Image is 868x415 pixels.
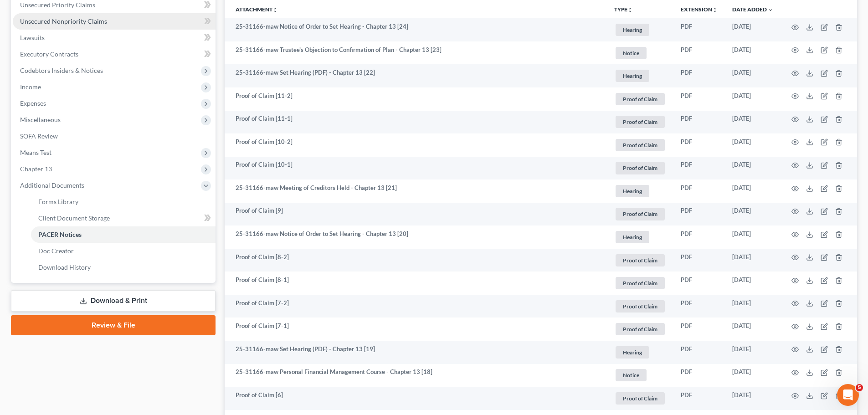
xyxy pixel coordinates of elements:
[38,214,110,222] span: Client Document Storage
[614,206,666,221] a: Proof of Claim
[614,138,666,153] a: Proof of Claim
[225,157,607,180] td: Proof of Claim [10-1]
[13,13,216,30] a: Unsecured Nonpriority Claims
[11,315,216,335] a: Review & File
[20,165,52,173] span: Chapter 13
[20,34,45,41] span: Lawsuits
[614,22,666,37] a: Hearing
[673,364,725,387] td: PDF
[725,272,781,295] td: [DATE]
[13,46,216,62] a: Executory Contracts
[673,157,725,180] td: PDF
[725,111,781,134] td: [DATE]
[225,295,607,318] td: Proof of Claim [7-2]
[614,253,666,268] a: Proof of Claim
[616,300,665,313] span: Proof of Claim
[616,231,649,243] span: Hearing
[31,243,216,259] a: Doc Creator
[225,341,607,364] td: 25-31166-maw Set Hearing (PDF) - Chapter 13 [19]
[725,387,781,410] td: [DATE]
[681,6,718,13] a: Extensionunfold_more
[38,198,78,205] span: Forms Library
[673,64,725,87] td: PDF
[673,111,725,134] td: PDF
[614,160,666,175] a: Proof of Claim
[725,41,781,65] td: [DATE]
[20,181,84,189] span: Additional Documents
[768,7,773,13] i: expand_more
[616,139,665,151] span: Proof of Claim
[20,132,58,140] span: SOFA Review
[20,83,41,91] span: Income
[673,272,725,295] td: PDF
[616,208,665,220] span: Proof of Claim
[725,157,781,180] td: [DATE]
[673,387,725,410] td: PDF
[616,93,665,105] span: Proof of Claim
[225,225,607,249] td: 25-31166-maw Notice of Order to Set Hearing - Chapter 13 [20]
[725,318,781,341] td: [DATE]
[673,318,725,341] td: PDF
[673,225,725,249] td: PDF
[616,323,665,335] span: Proof of Claim
[725,295,781,318] td: [DATE]
[616,277,665,289] span: Proof of Claim
[725,203,781,226] td: [DATE]
[31,226,216,243] a: PACER Notices
[725,18,781,41] td: [DATE]
[837,384,859,406] iframe: Intercom live chat
[614,368,666,383] a: Notice
[712,7,718,13] i: unfold_more
[225,387,607,410] td: Proof of Claim [6]
[725,364,781,387] td: [DATE]
[225,364,607,387] td: 25-31166-maw Personal Financial Management Course - Chapter 13 [18]
[616,346,649,359] span: Hearing
[13,30,216,46] a: Lawsuits
[20,50,78,58] span: Executory Contracts
[856,384,863,391] span: 5
[732,6,773,13] a: Date Added expand_more
[616,70,649,82] span: Hearing
[225,179,607,203] td: 25-31166-maw Meeting of Creditors Held - Chapter 13 [21]
[614,184,666,199] a: Hearing
[20,116,61,123] span: Miscellaneous
[673,179,725,203] td: PDF
[614,230,666,245] a: Hearing
[38,247,74,255] span: Doc Creator
[225,87,607,111] td: Proof of Claim [11-2]
[616,24,649,36] span: Hearing
[225,41,607,65] td: 25-31166-maw Trustee's Objection to Confirmation of Plan - Chapter 13 [23]
[20,17,107,25] span: Unsecured Nonpriority Claims
[616,392,665,405] span: Proof of Claim
[614,391,666,406] a: Proof of Claim
[225,133,607,157] td: Proof of Claim [10-2]
[725,133,781,157] td: [DATE]
[616,254,665,266] span: Proof of Claim
[673,295,725,318] td: PDF
[225,203,607,226] td: Proof of Claim [9]
[673,341,725,364] td: PDF
[673,249,725,272] td: PDF
[225,64,607,87] td: 25-31166-maw Set Hearing (PDF) - Chapter 13 [22]
[673,87,725,111] td: PDF
[614,68,666,83] a: Hearing
[20,67,103,74] span: Codebtors Insiders & Notices
[616,162,665,174] span: Proof of Claim
[614,7,633,13] button: TYPEunfold_more
[616,116,665,128] span: Proof of Claim
[616,369,647,381] span: Notice
[225,272,607,295] td: Proof of Claim [8-1]
[11,290,216,312] a: Download & Print
[225,18,607,41] td: 25-31166-maw Notice of Order to Set Hearing - Chapter 13 [24]
[673,203,725,226] td: PDF
[673,18,725,41] td: PDF
[725,179,781,203] td: [DATE]
[225,318,607,341] td: Proof of Claim [7-1]
[31,194,216,210] a: Forms Library
[614,46,666,61] a: Notice
[616,47,647,59] span: Notice
[614,92,666,107] a: Proof of Claim
[20,1,95,9] span: Unsecured Priority Claims
[614,322,666,337] a: Proof of Claim
[225,111,607,134] td: Proof of Claim [11-1]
